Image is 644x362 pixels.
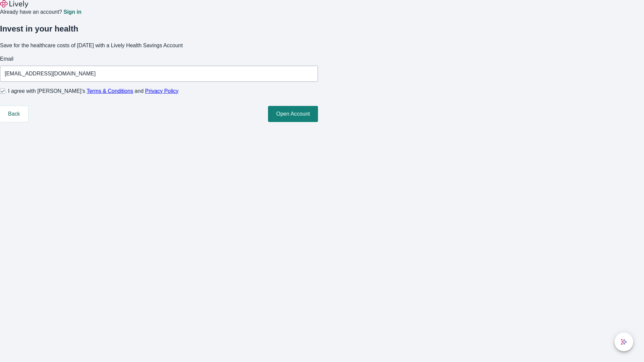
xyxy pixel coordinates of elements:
button: Open Account [268,106,318,122]
svg: Lively AI Assistant [621,339,627,345]
a: Terms & Conditions [87,88,133,94]
a: Sign in [63,9,81,15]
span: I agree with [PERSON_NAME]’s and [8,87,178,95]
button: chat [614,333,633,351]
a: Privacy Policy [145,88,179,94]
